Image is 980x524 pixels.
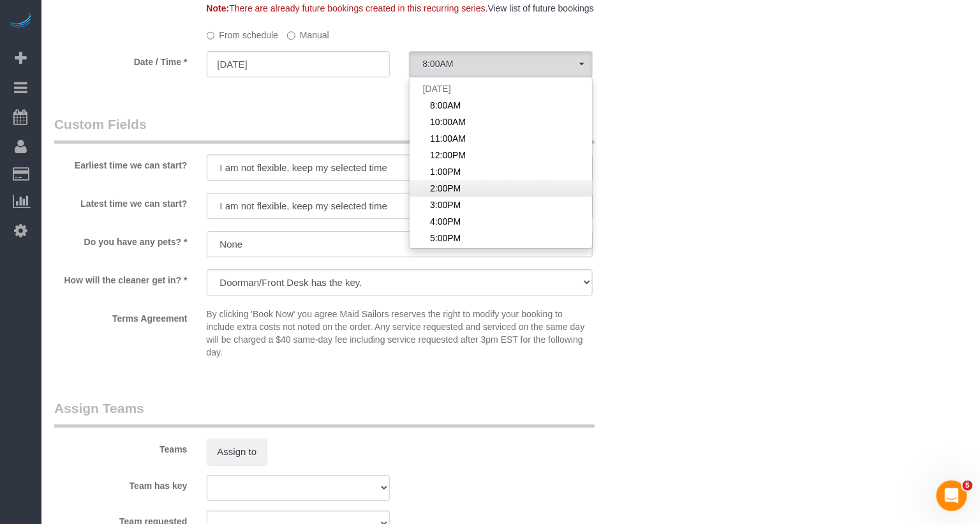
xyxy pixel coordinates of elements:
label: Earliest time we can start? [45,154,197,172]
span: 5 [963,481,973,491]
label: Manual [287,24,329,41]
label: From schedule [207,24,279,41]
legend: Custom Fields [54,115,595,144]
span: 3:00PM [430,198,461,211]
span: 8:00AM [422,59,579,69]
button: Assign to [207,438,268,465]
label: Team has key [45,475,197,492]
div: There are already future bookings created in this recurring series. [197,2,654,15]
label: Date / Time * [45,51,197,68]
input: From schedule [207,31,215,40]
input: MM/DD/YYYY [207,51,390,77]
label: Latest time we can start? [45,193,197,210]
input: Manual [287,31,295,40]
a: View list of future bookings [488,3,594,13]
iframe: Intercom live chat [937,481,967,511]
strong: Note: [207,3,230,13]
label: How will the cleaner get in? * [45,269,197,287]
span: 8:00AM [430,99,461,112]
label: Teams [45,438,197,456]
span: 12:00PM [430,149,466,161]
span: 1:00PM [430,165,461,178]
label: Terms Agreement [45,308,197,325]
label: Do you have any pets? * [45,231,197,248]
span: [DATE] [422,84,450,94]
span: 4:00PM [430,215,461,228]
img: Automaid Logo [8,13,33,31]
span: 2:00PM [430,182,461,195]
span: 5:00PM [430,232,461,244]
legend: Assign Teams [54,399,595,428]
p: By clicking 'Book Now' you agree Maid Sailors reserves the right to modify your booking to includ... [207,308,593,359]
button: 8:00AM [409,51,593,77]
span: 10:00AM [430,116,466,128]
span: 11:00AM [430,132,466,145]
